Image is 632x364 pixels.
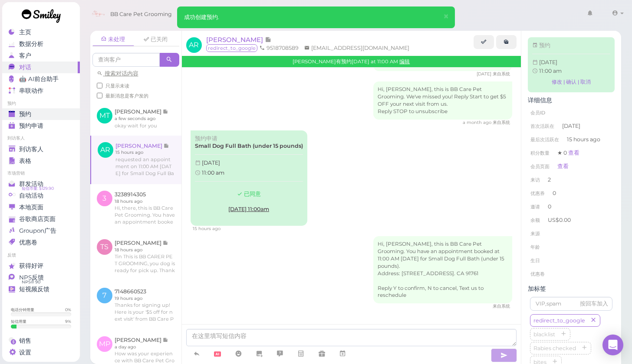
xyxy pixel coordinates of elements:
div: Open Intercom Messenger [602,335,623,355]
a: 主页 [2,26,80,38]
a: 客户 [2,50,80,62]
li: 2 [528,173,615,187]
a: 已关闭 [135,33,177,46]
span: 来自系统 [493,120,510,125]
a: 搜索对话内容 [97,70,138,77]
span: 年龄 [530,244,540,250]
span: blacklist [532,331,557,338]
span: 销售 [19,337,31,344]
li: 9518708589 [257,44,301,52]
span: redirect_to_google [206,44,257,52]
span: [DATE] [562,122,580,130]
div: 按回车加入 [580,300,608,308]
li: 0 [528,200,615,214]
span: 优惠卷 [530,271,545,277]
li: 市场营销 [2,170,80,176]
span: 07/27/2025 03:23pm [463,120,493,125]
span: 15 hours ago [567,136,600,143]
span: 短信币量: $129.90 [22,185,54,192]
input: 只显示未读 [97,83,102,88]
input: VIP,spam [530,297,612,311]
li: 到访客人 [2,135,80,141]
span: 🤖 AI前台助手 [19,75,59,83]
a: 查看 [557,163,569,169]
a: 本地页面 [2,201,80,213]
span: 11:00 am [202,169,224,176]
a: Groupon广告 [2,225,80,237]
span: 09/08/2025 07:22pm [193,226,221,231]
span: 来源 [530,231,540,237]
div: 加标签 [528,285,615,292]
span: 只显示未读 [105,83,129,89]
span: [PERSON_NAME] [206,36,265,44]
div: Hi, [PERSON_NAME], this is BB Care Pet Grooming. We've missed you! Reply Start to get $5 OFF your... [373,81,512,120]
span: 短视频反馈 [19,286,49,293]
a: 短视频反馈 [2,283,80,295]
a: 设置 [2,347,80,358]
a: 修改 | 确认 | 取消 [532,76,610,88]
span: AR [186,37,202,53]
span: 表格 [19,157,31,165]
a: 串联动作 [2,85,80,97]
span: 自动活动 [19,192,43,199]
span: ★ 0 [557,149,579,156]
span: × [443,10,449,23]
a: 销售 [2,335,80,347]
a: 未处理 [92,33,134,46]
a: 数据分析 [2,38,80,50]
span: 优惠券 [530,190,545,196]
label: Small Dog Full Bath (under 15 pounds) [195,142,303,150]
a: 谷歌商店页面 [2,213,80,225]
span: 谷歌商店页面 [19,215,56,223]
span: 首次活跃在 [530,123,554,129]
li: 反馈 [2,252,80,258]
li: 0 [528,186,615,200]
div: [DATE] [195,159,303,167]
li: [EMAIL_ADDRESS][DOMAIN_NAME] [302,44,411,52]
a: 预约申请 [2,120,80,132]
div: 预约 [532,42,610,49]
span: 对话 [19,64,31,71]
span: 邀请 [530,204,540,210]
span: 到访客人 [19,146,43,153]
a: 🤖 AI前台助手 [2,73,80,85]
span: 05/20/2025 03:28pm [477,71,493,77]
span: 群发活动 [19,180,43,188]
span: 生日 [530,257,540,263]
span: 最新消息是客户发的 [105,93,148,99]
a: 到访客人 [2,143,80,155]
li: 预约 [2,101,80,107]
span: redirect_to_google [532,317,587,324]
span: Groupon广告 [19,227,56,234]
span: 客户 [19,52,31,59]
span: Rabies checked [532,345,578,351]
a: [PERSON_NAME] [206,36,271,44]
div: 9 % [65,318,71,324]
span: 会员页面 [530,163,550,169]
span: 本地页面 [19,204,43,211]
input: 最新消息是客户发的 [97,93,102,98]
span: [PERSON_NAME]有预约[DATE] at 11:00 AM [293,58,399,65]
span: US$0.00 [548,217,571,223]
span: 来访 [530,177,540,183]
input: 查询客户 [92,53,160,67]
a: 编辑 [399,58,410,65]
div: 短信用量 [11,318,26,324]
span: NPS反馈 [19,274,44,281]
span: NPS® 90 [22,279,40,286]
span: 会员ID [530,110,545,116]
a: 查看 [568,149,579,156]
a: 优惠卷 [2,237,80,248]
span: 数据分析 [19,40,43,48]
span: Thu Sep 11 2025 11:00:00 GMT-0700 (北美太平洋夏令时间) [539,59,557,65]
input: 查询客户 [313,7,397,21]
button: Close [438,6,454,27]
a: 获得好评 [2,260,80,272]
div: 电话分钟用量 [11,307,34,312]
span: 11:00 am [539,68,562,74]
a: 群发活动 短信币量: $129.90 [2,178,80,190]
span: 来自系统 [493,303,510,309]
div: 0 % [65,307,71,312]
a: [DATE] 11:00am [221,202,276,216]
span: 预约申请 [19,122,43,130]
